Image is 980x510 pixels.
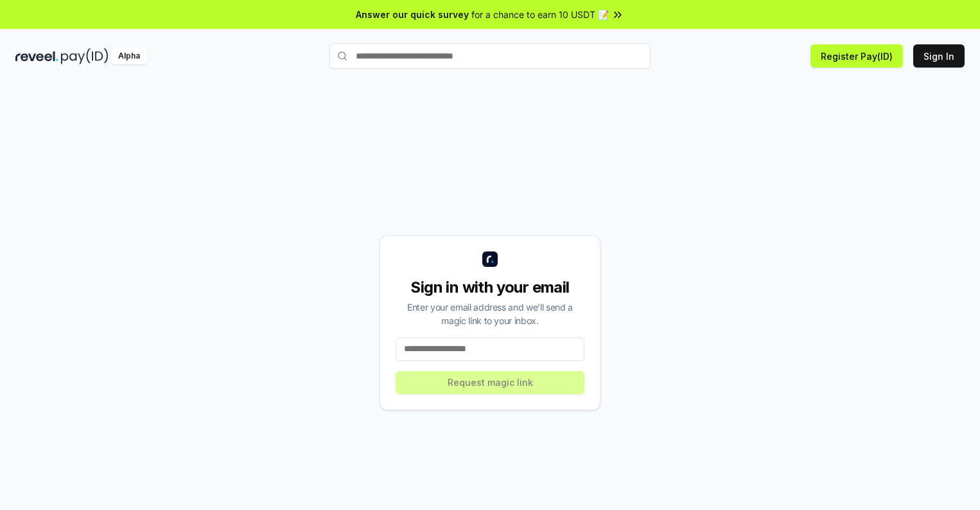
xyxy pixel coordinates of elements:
div: Enter your email address and we’ll send a magic link to your inbox. [396,300,584,327]
span: Answer our quick survey [356,8,469,21]
img: pay_id [61,48,109,64]
button: Sign In [913,44,965,68]
div: Sign in with your email [396,277,584,298]
div: Alpha [111,48,147,64]
span: for a chance to earn 10 USDT 📝 [471,8,609,21]
img: logo_small [482,251,498,267]
img: reveel_dark [15,48,58,64]
button: Register Pay(ID) [810,44,903,68]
